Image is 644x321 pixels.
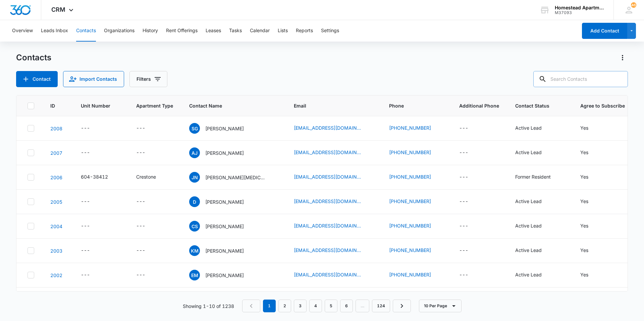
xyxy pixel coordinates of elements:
[459,247,468,255] div: ---
[12,20,33,42] button: Overview
[372,300,390,312] a: Page 124
[533,71,628,87] input: Search Contacts
[459,124,468,132] div: ---
[136,124,157,132] div: Apartment Type - - Select to Edit Field
[631,2,636,8] div: notifications count
[389,149,443,157] div: Phone - (970) 617-0015 - Select to Edit Field
[189,196,200,207] span: D
[81,124,102,132] div: Unit Number - - Select to Edit Field
[278,20,288,42] button: Lists
[189,172,278,183] div: Contact Name - Jonas Nix - Select to Edit Field
[515,149,542,156] div: Active Lead
[459,149,480,157] div: Additional Phone - - Select to Edit Field
[309,300,322,312] a: Page 4
[294,247,373,255] div: Email - kalynnmartin0820@yahoo.com - Select to Edit Field
[389,173,443,181] div: Phone - (970) 381-0510 - Select to Edit Field
[294,247,361,254] a: [EMAIL_ADDRESS][DOMAIN_NAME]
[389,247,431,254] a: [PHONE_NUMBER]
[189,147,256,158] div: Contact Name - Ashlee J Smith - Select to Edit Field
[136,149,157,157] div: Apartment Type - - Select to Edit Field
[515,124,554,132] div: Contact Status - Active Lead - Select to Edit Field
[294,271,373,279] div: Email - esmeraldamartinez105758@gmail.com - Select to Edit Field
[580,271,588,278] div: Yes
[136,222,145,230] div: ---
[278,300,291,312] a: Page 2
[189,102,268,109] span: Contact Name
[325,300,337,312] a: Page 5
[136,247,145,255] div: ---
[81,222,102,230] div: Unit Number - - Select to Edit Field
[206,20,221,42] button: Leases
[459,173,468,181] div: ---
[515,271,554,279] div: Contact Status - Active Lead - Select to Edit Field
[580,173,588,180] div: Yes
[136,173,168,181] div: Apartment Type - Crestone - Select to Edit Field
[51,6,65,13] span: CRM
[296,20,313,42] button: Reports
[555,5,604,10] div: account name
[81,198,102,206] div: Unit Number - - Select to Edit Field
[104,20,135,42] button: Organizations
[81,149,90,157] div: ---
[294,149,361,156] a: [EMAIL_ADDRESS][DOMAIN_NAME]
[81,173,108,180] div: 604-38412
[580,247,600,255] div: Agree to Subscribe - Yes - Select to Edit Field
[459,271,480,279] div: Additional Phone - - Select to Edit Field
[582,23,627,39] button: Add Contact
[294,173,361,180] a: [EMAIL_ADDRESS][DOMAIN_NAME]
[81,124,90,132] div: ---
[81,271,102,279] div: Unit Number - - Select to Edit Field
[189,221,200,232] span: CS
[136,271,157,279] div: Apartment Type - - Select to Edit Field
[16,71,58,87] button: Add Contact
[515,247,554,255] div: Contact Status - Active Lead - Select to Edit Field
[136,271,145,279] div: ---
[50,102,55,109] span: ID
[580,173,600,181] div: Agree to Subscribe - Yes - Select to Edit Field
[393,300,411,312] a: Next Page
[205,223,244,230] p: [PERSON_NAME]
[389,247,443,255] div: Phone - (308) 765-8765 - Select to Edit Field
[294,124,361,131] a: [EMAIL_ADDRESS][DOMAIN_NAME]
[580,149,588,156] div: Yes
[81,173,120,181] div: Unit Number - 604-38412 - Select to Edit Field
[81,198,90,206] div: ---
[81,102,120,109] span: Unit Number
[389,222,443,230] div: Phone - (720) 308-7343 - Select to Edit Field
[81,149,102,157] div: Unit Number - - Select to Edit Field
[580,198,588,205] div: Yes
[229,20,242,42] button: Tasks
[81,247,90,255] div: ---
[63,71,124,87] button: Import Contacts
[81,271,90,279] div: ---
[294,102,363,109] span: Email
[419,300,462,312] button: 10 Per Page
[189,245,256,256] div: Contact Name - Kalynn Martin - Select to Edit Field
[294,271,361,278] a: [EMAIL_ADDRESS][DOMAIN_NAME]
[580,222,600,230] div: Agree to Subscribe - Yes - Select to Edit Field
[459,149,468,157] div: ---
[189,123,256,134] div: Contact Name - Selina Gomez - Select to Edit Field
[294,222,361,229] a: [EMAIL_ADDRESS][DOMAIN_NAME]
[389,222,431,229] a: [PHONE_NUMBER]
[16,53,51,63] h1: Contacts
[321,20,339,42] button: Settings
[81,222,90,230] div: ---
[250,20,270,42] button: Calendar
[631,2,636,8] span: 46
[515,271,542,278] div: Active Lead
[389,271,431,278] a: [PHONE_NUMBER]
[183,303,234,310] p: Showing 1-10 of 1238
[136,222,157,230] div: Apartment Type - - Select to Edit Field
[136,149,145,157] div: ---
[136,124,145,132] div: ---
[50,223,62,229] a: Navigate to contact details page for Carrie Schantz
[205,125,244,132] p: [PERSON_NAME]
[515,222,542,229] div: Active Lead
[459,173,480,181] div: Additional Phone - - Select to Edit Field
[515,222,554,230] div: Contact Status - Active Lead - Select to Edit Field
[294,124,373,132] div: Email - gomezselina521@gmail.com - Select to Edit Field
[580,198,600,206] div: Agree to Subscribe - Yes - Select to Edit Field
[580,124,588,131] div: Yes
[515,173,551,180] div: Former Resident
